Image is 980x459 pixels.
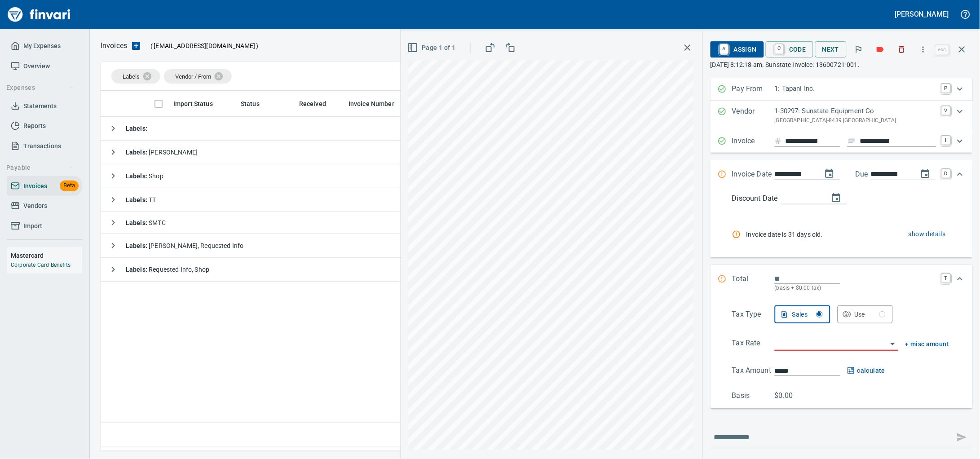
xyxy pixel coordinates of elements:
div: Expand [711,78,973,101]
span: Status [241,98,271,109]
span: Invoice Number [349,98,406,109]
svg: Invoice number [775,136,782,146]
strong: Labels : [126,172,149,180]
a: Import [7,216,82,236]
span: Import [23,221,42,232]
span: Vendor / From [175,73,211,80]
p: Vendor [732,106,775,125]
span: Statements [23,101,57,112]
span: Next [822,44,839,55]
span: Expenses [6,82,74,93]
a: I [942,136,951,145]
a: Vendors [7,196,82,216]
p: 1: Tapani Inc. [775,84,936,94]
p: 1-30297: Sunstate Equipment Co [775,106,936,116]
div: Use [855,309,886,320]
span: Received [299,98,326,109]
span: Import Status [173,98,225,109]
h6: Mastercard [11,251,82,260]
p: Basis [732,390,775,401]
p: [DATE] 8:12:18 am. Sunstate Invoice: 13600721-001. [711,60,973,69]
a: Statements [7,96,82,116]
strong: Labels : [126,125,147,132]
div: Expand [711,190,973,257]
div: Vendor / From [164,69,232,84]
button: Upload an Invoice [127,40,145,51]
p: Tax Type [732,309,775,323]
div: Sales [792,309,823,320]
img: Finvari [5,4,73,25]
a: Corporate Card Benefits [11,262,71,268]
a: esc [936,45,949,55]
a: A [720,44,728,54]
span: Close invoice [933,39,973,60]
span: TT [126,196,156,203]
span: Overview [23,61,50,72]
span: Labels [123,73,140,80]
span: Beta [60,181,79,191]
span: [EMAIL_ADDRESS][DOMAIN_NAME] [153,41,256,50]
div: Expand [711,130,973,153]
p: Invoices [101,40,127,51]
span: show details [909,229,946,240]
button: More [914,40,933,59]
div: Rule failed [732,230,746,239]
button: change date [819,163,840,185]
strong: Labels : [126,242,149,249]
button: Page 1 of 1 [406,40,459,56]
a: Reports [7,116,82,136]
a: My Expenses [7,36,82,56]
p: Invoice [732,136,775,147]
div: Expand [711,265,973,302]
button: Discard [892,40,912,59]
button: Next [815,41,847,58]
strong: Labels : [126,219,149,226]
h5: [PERSON_NAME] [895,9,949,19]
span: Code [773,42,806,57]
button: Sales [775,305,830,323]
span: [PERSON_NAME] [126,149,198,156]
nav: rules from agents [732,219,949,250]
a: Transactions [7,136,82,156]
a: T [942,274,951,282]
nav: breadcrumb [101,40,127,51]
span: Requested Info, Shop [126,266,209,273]
span: Invoice date is 31 days old. [746,230,864,239]
button: Payable [3,159,78,176]
button: Flag [849,40,869,59]
strong: Labels : [126,149,149,156]
p: Tax Amount [732,365,775,376]
span: [PERSON_NAME], Requested Info [126,242,244,249]
div: Expand [711,101,973,130]
button: change discount date [825,187,847,209]
span: Reports [23,120,46,132]
span: calculate [848,365,886,376]
button: [PERSON_NAME] [893,7,951,21]
span: Invoices [23,181,47,192]
span: Shop [126,172,163,180]
p: [GEOGRAPHIC_DATA]-8439 [GEOGRAPHIC_DATA] [775,116,936,125]
p: Due [856,169,898,180]
button: + misc amount [905,339,949,350]
p: Invoice Date [732,169,775,181]
div: Labels [111,69,160,84]
p: $0.00 [775,390,817,401]
span: Payable [6,162,74,173]
div: Expand [711,302,973,409]
a: P [942,84,951,93]
svg: Invoice description [848,137,856,146]
div: Expand [711,160,973,190]
span: Status [241,98,260,109]
strong: Labels : [126,196,149,203]
a: V [942,106,951,115]
a: C [775,44,784,54]
span: Invoice Number [349,98,394,109]
span: Import Status [173,98,213,109]
p: Tax Rate [732,338,775,351]
a: Overview [7,56,82,76]
button: AAssign [711,41,764,57]
a: D [942,169,951,178]
span: My Expenses [23,40,61,52]
a: InvoicesBeta [7,176,82,196]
